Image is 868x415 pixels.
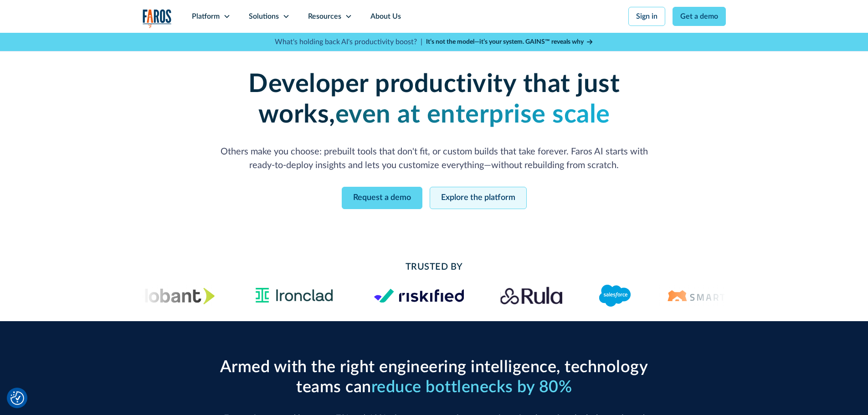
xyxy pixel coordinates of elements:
[374,288,464,303] img: Logo of the risk management platform Riskified.
[430,187,527,209] a: Explore the platform
[143,9,172,28] a: home
[10,391,24,405] button: Cookie Settings
[426,37,594,47] a: It’s not the model—it’s your system. GAINS™ reveals why
[599,285,631,307] img: Logo of the CRM platform Salesforce.
[308,11,341,22] div: Resources
[251,285,337,307] img: Ironclad Logo
[335,102,610,128] strong: even at enterprise scale
[216,358,653,397] h2: Armed with the right engineering intelligence, technology teams can
[426,39,584,45] strong: It’s not the model—it’s your system. GAINS™ reveals why
[249,11,279,22] div: Solutions
[628,7,665,26] a: Sign in
[342,187,422,209] a: Request a demo
[673,7,726,26] a: Get a demo
[192,11,220,22] div: Platform
[216,145,653,172] p: Others make you choose: prebuilt tools that don't fit, or custom builds that take forever. Faros ...
[216,260,653,274] h2: Trusted By
[143,9,172,28] img: Logo of the analytics and reporting company Faros.
[248,72,620,128] strong: Developer productivity that just works,
[10,391,24,405] img: Revisit consent button
[371,379,572,395] span: reduce bottlenecks by 80%
[275,36,422,47] p: What's holding back AI's productivity boost? |
[501,287,563,305] img: Rula logo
